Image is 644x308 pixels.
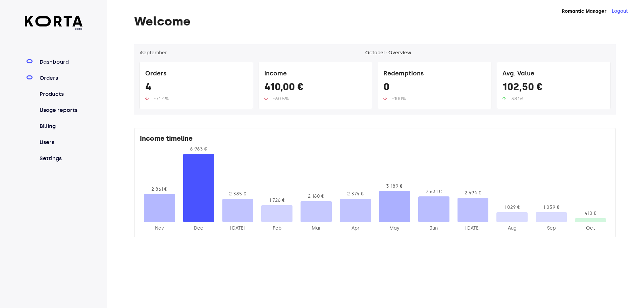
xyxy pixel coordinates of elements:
div: Income [264,67,367,81]
div: 2025-Apr [340,225,371,232]
span: -71.4% [154,96,169,102]
a: Orders [38,74,83,82]
div: 1 029 € [496,204,528,211]
div: 2024-Nov [144,225,175,232]
div: 2025-Mar [301,225,332,232]
span: 38.1% [511,96,523,102]
div: 1 039 € [536,204,567,211]
img: Korta [25,16,83,26]
div: 4 [145,81,248,96]
div: 2 631 € [418,188,449,195]
img: up [264,97,268,100]
div: Redemptions [383,67,486,81]
div: 1 726 € [261,197,292,204]
a: Users [38,138,83,146]
div: 2025-Oct [575,225,606,232]
h1: Welcome [134,15,616,28]
div: 410,00 € [264,81,367,96]
a: Settings [38,155,83,163]
div: 410 € [575,210,606,217]
img: up [502,97,506,100]
a: Dashboard [38,58,83,66]
div: October - Overview [365,50,411,56]
div: 2025-Sep [536,225,567,232]
div: 2025-Aug [496,225,528,232]
div: 0 [383,81,486,96]
span: -60.5% [273,96,289,102]
div: 6 963 € [183,146,214,152]
a: beta [25,16,83,31]
div: 102,50 € [502,81,605,96]
div: 2024-Dec [183,225,214,232]
div: 2025-May [379,225,410,232]
button: Logout [612,8,628,15]
div: 2 374 € [340,191,371,197]
div: 2 861 € [144,186,175,193]
img: up [383,97,387,100]
div: 3 189 € [379,183,410,190]
div: Orders [145,67,248,81]
div: 2025-Feb [261,225,292,232]
img: up [145,97,149,100]
div: 2 385 € [222,191,254,197]
div: 2025-Jul [458,225,489,232]
div: Avg. Value [502,67,605,81]
a: Products [38,90,83,98]
a: Usage reports [38,106,83,114]
div: Income timeline [140,134,610,146]
span: beta [25,26,83,31]
strong: Romantic Manager [562,8,606,14]
div: 2025-Jun [418,225,449,232]
span: -100% [392,96,406,102]
div: 2 160 € [301,193,332,200]
div: 2025-Jan [222,225,254,232]
div: 2 494 € [458,190,489,196]
a: Billing [38,122,83,130]
button: ‹September [140,50,167,56]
